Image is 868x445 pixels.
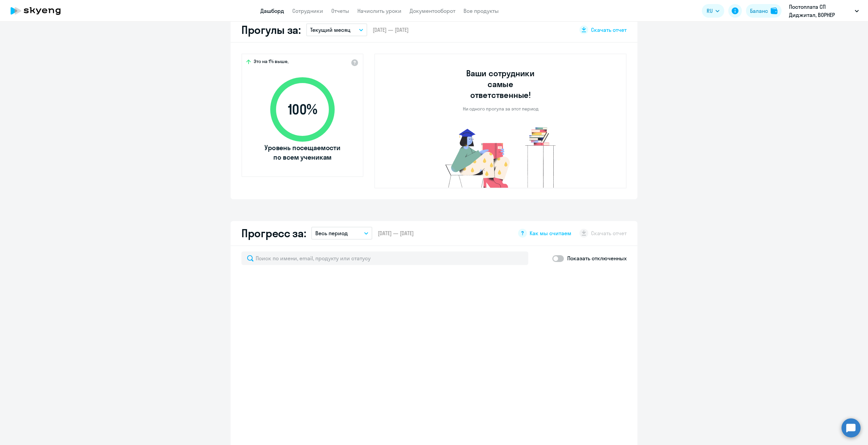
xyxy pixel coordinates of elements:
p: Постоплата СП Диджитал, ВОРНЕР МЬЮЗИК, ООО [789,3,852,19]
span: RU [707,7,713,15]
span: [DATE] — [DATE] [378,229,414,237]
button: Постоплата СП Диджитал, ВОРНЕР МЬЮЗИК, ООО [786,3,862,19]
h2: Прогулы за: [241,23,301,37]
a: Все продукты [463,7,499,14]
p: Весь период [315,229,348,237]
a: Дашборд [260,7,284,14]
p: Текущий месяц [310,26,351,34]
div: Баланс [750,7,768,15]
p: Ни одного прогула за этот период [463,106,538,112]
button: RU [702,4,724,18]
a: Сотрудники [292,7,323,14]
span: Скачать отчет [591,26,627,34]
h3: Ваши сотрудники самые ответственные! [457,68,544,100]
span: Как мы считаем [530,229,571,237]
img: no-truants [433,125,569,188]
a: Документооборот [410,7,455,14]
button: Текущий месяц [306,23,367,36]
h2: Прогресс за: [241,226,306,240]
a: Отчеты [331,7,349,14]
input: Поиск по имени, email, продукту или статусу [241,251,528,265]
a: Начислить уроки [357,7,401,14]
img: balance [771,7,777,14]
button: Балансbalance [746,4,782,18]
span: [DATE] — [DATE] [373,26,409,34]
span: Уровень посещаемости по всем ученикам [263,143,341,162]
span: 100 % [263,101,341,118]
span: Это на 1% выше, [254,58,289,66]
p: Показать отключенных [567,254,627,262]
button: Весь период [311,227,372,240]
